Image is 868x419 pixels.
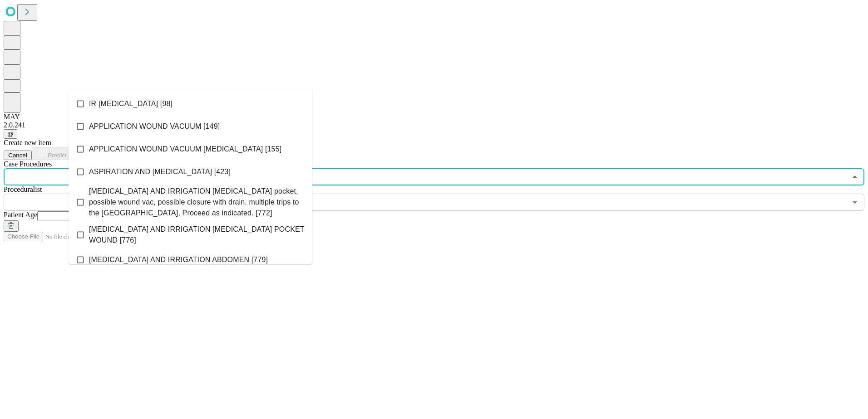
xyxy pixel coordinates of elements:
span: ASPIRATION AND [MEDICAL_DATA] [423] [89,166,231,177]
span: APPLICATION WOUND VACUUM [149] [89,121,220,132]
button: Close [848,171,861,183]
span: Proceduralist [4,185,42,193]
span: APPLICATION WOUND VACUUM [MEDICAL_DATA] [155] [89,144,281,155]
span: [MEDICAL_DATA] AND IRRIGATION [MEDICAL_DATA] POCKET WOUND [776] [89,224,305,246]
button: Cancel [4,151,32,160]
span: Scheduled Procedure [4,160,52,168]
div: 2.0.241 [4,121,864,129]
span: [MEDICAL_DATA] AND IRRIGATION ABDOMEN [779] [89,254,268,265]
span: [MEDICAL_DATA] AND IRRIGATION [MEDICAL_DATA] pocket, possible wound vac, possible closure with dr... [89,186,305,219]
span: Create new item [4,139,51,146]
button: @ [4,129,17,139]
button: Predict [32,147,74,160]
span: Patient Age [4,211,37,219]
span: Cancel [8,152,27,159]
span: IR [MEDICAL_DATA] [98] [89,98,173,109]
div: MAY [4,113,864,121]
span: Predict [48,152,66,159]
span: @ [7,131,14,137]
button: Open [848,196,861,209]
